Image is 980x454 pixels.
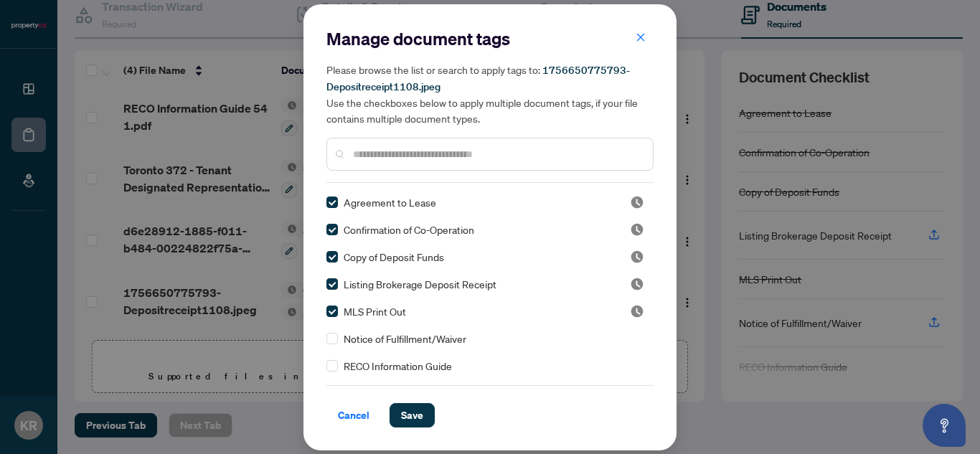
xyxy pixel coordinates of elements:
[630,222,644,237] img: status
[326,64,630,93] span: 1756650775793-Depositreceipt1108.jpeg
[630,250,644,264] img: status
[326,403,381,427] button: Cancel
[630,304,644,318] span: Pending Review
[344,222,474,237] span: Confirmation of Co-Operation
[390,403,435,427] button: Save
[338,404,369,427] span: Cancel
[630,304,644,318] img: status
[326,27,654,50] h2: Manage document tags
[344,331,466,346] span: Notice of Fulfillment/Waiver
[636,32,646,42] span: close
[630,250,644,264] span: Pending Review
[630,277,644,291] span: Pending Review
[344,358,452,374] span: RECO Information Guide
[344,303,406,319] span: MLS Print Out
[923,404,966,447] button: Open asap
[344,276,496,292] span: Listing Brokerage Deposit Receipt
[326,62,654,126] h5: Please browse the list or search to apply tags to: Use the checkboxes below to apply multiple doc...
[630,195,644,209] img: status
[630,195,644,209] span: Pending Review
[344,194,436,210] span: Agreement to Lease
[344,249,444,265] span: Copy of Deposit Funds
[630,277,644,291] img: status
[401,404,423,427] span: Save
[630,222,644,237] span: Pending Review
